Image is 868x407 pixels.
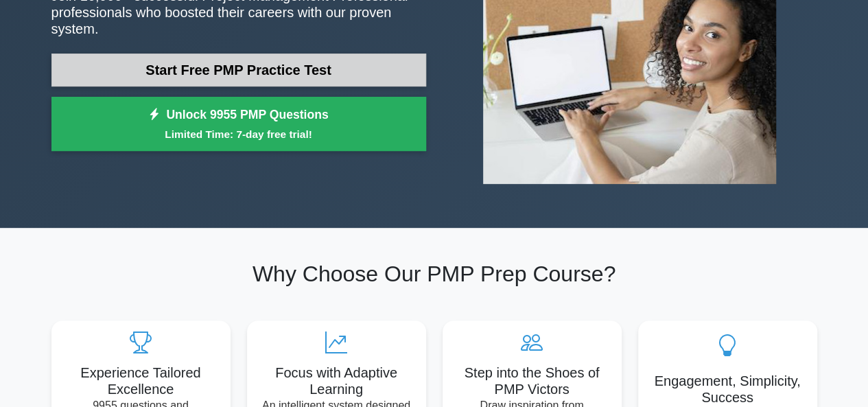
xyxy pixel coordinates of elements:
[62,364,220,397] h5: Experience Tailored Excellence
[258,364,415,397] h5: Focus with Adaptive Learning
[51,54,426,86] a: Start Free PMP Practice Test
[51,261,817,287] h2: Why Choose Our PMP Prep Course?
[69,126,409,142] small: Limited Time: 7-day free trial!
[454,364,611,397] h5: Step into the Shoes of PMP Victors
[649,373,806,406] h5: Engagement, Simplicity, Success
[51,97,426,152] a: Unlock 9955 PMP QuestionsLimited Time: 7-day free trial!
